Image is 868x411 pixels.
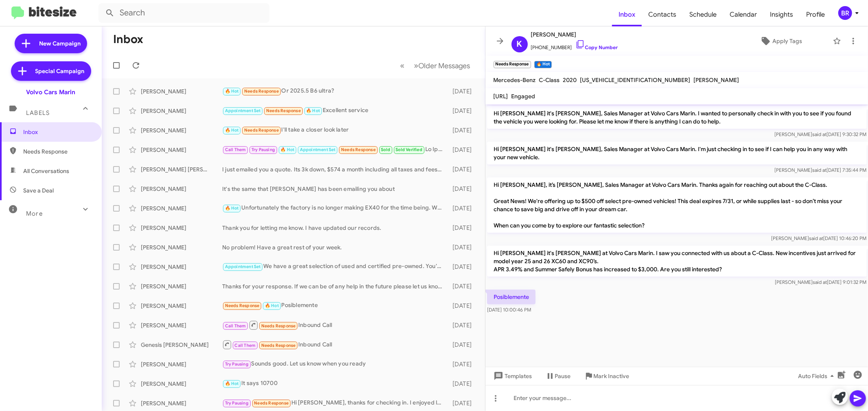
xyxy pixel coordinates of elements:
[512,93,536,100] span: Engaged
[235,343,256,348] span: Call Them
[487,142,867,164] p: Hi [PERSON_NAME] it's [PERSON_NAME], Sales Manager at Volvo Cars Marin. I'm just checking in to s...
[642,3,683,26] span: Contacts
[222,165,446,173] div: I just emailed you a quote. Its 3k down, $574 a month including all taxes and fees, 10k miles a year
[222,282,446,290] div: Thanks for your response. If we can be of any help in the future please let us know.
[23,186,54,195] span: Save a Deal
[225,264,261,269] span: Appointment Set
[225,108,261,113] span: Appointment Set
[683,3,723,26] a: Schedule
[812,167,826,173] span: said at
[341,147,376,152] span: Needs Response
[225,205,239,211] span: 🔥 Hot
[225,381,239,386] span: 🔥 Hot
[798,369,837,383] span: Auto Fields
[494,93,508,100] span: [URL]
[446,224,479,232] div: [DATE]
[15,34,87,53] a: New Campaign
[141,321,222,329] div: [PERSON_NAME]
[141,243,222,251] div: [PERSON_NAME]
[446,204,479,212] div: [DATE]
[446,165,479,173] div: [DATE]
[300,147,336,152] span: Appointment Set
[771,235,866,241] span: [PERSON_NAME] [DATE] 10:46:20 PM
[222,301,446,310] div: Posiblemente
[575,44,618,50] a: Copy Number
[141,302,222,310] div: [PERSON_NAME]
[113,33,143,46] h1: Inbox
[694,76,739,84] span: [PERSON_NAME]
[775,279,866,285] span: [PERSON_NAME] [DATE] 9:01:32 PM
[531,30,618,39] span: [PERSON_NAME]
[838,6,852,20] div: BR
[244,128,279,133] span: Needs Response
[225,323,246,329] span: Call Them
[225,361,249,367] span: Try Pausing
[225,147,246,152] span: Call Them
[141,146,222,154] div: [PERSON_NAME]
[222,320,446,330] div: Inbound Call
[222,398,446,408] div: Hi [PERSON_NAME], thanks for checking in. I enjoyed learning about your cars. I want to let you k...
[400,61,405,71] span: «
[141,204,222,212] div: [PERSON_NAME]
[446,87,479,95] div: [DATE]
[381,147,390,152] span: Sold
[222,145,446,154] div: Lo Ipsumd, Sitame con Adi, elits doei temp inci u labore etdoloremag al eni adminim ven quisno ex...
[225,89,239,94] span: 🔥 Hot
[222,87,446,96] div: Or 2025.5 B6 ultra?
[141,185,222,193] div: [PERSON_NAME]
[800,3,831,26] span: Profile
[222,125,446,135] div: I'll take a closer look later
[577,369,636,383] button: Mark Inactive
[772,34,802,48] span: Apply Tags
[446,126,479,134] div: [DATE]
[23,128,92,136] span: Inbox
[141,224,222,232] div: [PERSON_NAME]
[539,76,560,84] span: C-Class
[539,369,577,383] button: Pause
[723,3,763,26] a: Calendar
[594,369,630,383] span: Mark Inactive
[141,107,222,115] div: [PERSON_NAME]
[531,39,618,52] span: [PHONE_NUMBER]
[446,243,479,251] div: [DATE]
[534,61,552,68] small: 🔥 Hot
[446,360,479,368] div: [DATE]
[831,6,859,20] button: BR
[98,3,269,23] input: Search
[809,235,823,241] span: said at
[222,379,446,388] div: It says 10700
[446,263,479,271] div: [DATE]
[141,165,222,173] div: [PERSON_NAME] [PERSON_NAME]
[396,147,422,152] span: Sold Verified
[26,210,43,217] span: More
[791,369,844,383] button: Auto Fields
[494,76,536,84] span: Mercedes-Benz
[487,290,536,304] p: Posiblemente
[141,282,222,290] div: [PERSON_NAME]
[222,106,446,115] div: Excellent service
[487,307,531,313] span: [DATE] 10:00:46 PM
[225,128,239,133] span: 🔥 Hot
[517,38,523,51] span: K
[141,126,222,134] div: [PERSON_NAME]
[251,147,275,152] span: Try Pausing
[492,369,532,383] span: Templates
[222,224,446,232] div: Thank you for letting me know. I have updated our records.
[446,282,479,290] div: [DATE]
[446,302,479,310] div: [DATE]
[254,400,289,406] span: Needs Response
[266,108,301,113] span: Needs Response
[222,185,446,193] div: It's the same that [PERSON_NAME] has been emailing you about
[446,146,479,154] div: [DATE]
[222,203,446,213] div: Unfortunately the factory is no longer making EX40 for the time being. We won't be able to order.
[280,147,294,152] span: 🔥 Hot
[612,3,642,26] a: Inbox
[23,167,69,175] span: All Conversations
[414,61,419,71] span: »
[763,3,800,26] a: Insights
[813,279,827,285] span: said at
